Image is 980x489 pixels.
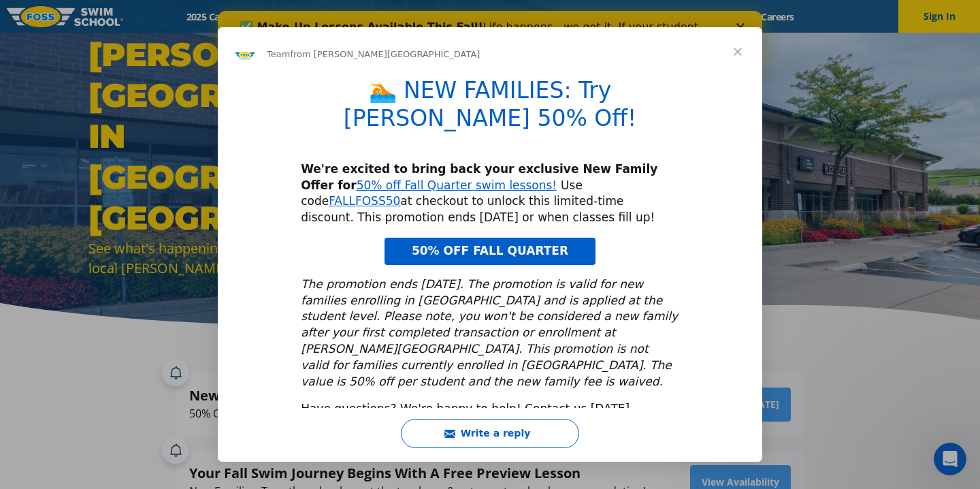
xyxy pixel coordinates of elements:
[290,49,480,59] span: from [PERSON_NAME][GEOGRAPHIC_DATA]
[385,238,595,265] a: 50% OFF FALL QUARTER
[301,162,657,192] b: We're excited to bring back your exclusive New Family Offer for
[357,178,553,192] a: 50% off Fall Quarter swim lessons
[301,401,679,417] div: Have questions? We're happy to help! Contact us [DATE].
[301,77,679,141] h1: 🏊 NEW FAMILIES: Try [PERSON_NAME] 50% Off!
[412,244,568,257] span: 50% OFF FALL QUARTER
[552,178,557,192] a: !
[519,12,532,20] div: Close
[401,419,579,448] button: Write a reply
[301,161,679,226] div: Use code at checkout to unlock this limited-time discount. This promotion ends [DATE] or when cla...
[234,44,256,65] img: Profile image for Team
[301,277,678,388] i: The promotion ends [DATE]. The promotion is valid for new families enrolling in [GEOGRAPHIC_DATA]...
[267,49,290,59] span: Team
[713,27,762,76] span: Close
[22,10,265,22] b: ✅ Make-Up Lessons Available This Fall!
[329,194,400,208] a: FALLFOSS50
[22,10,501,64] div: Life happens—we get it. If your student has to miss a lesson this Fall Quarter, you can reschedul...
